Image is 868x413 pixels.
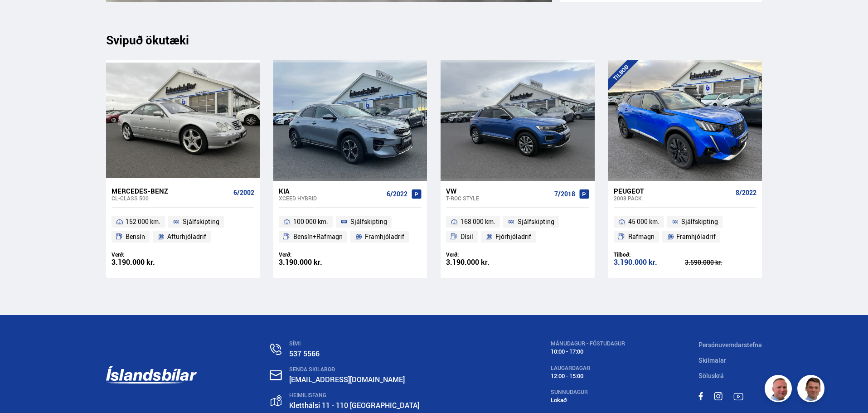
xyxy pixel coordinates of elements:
div: T-Roc STYLE [446,195,550,201]
div: 3.590.000 kr. [685,259,756,266]
div: 3.190.000 kr. [112,258,183,266]
div: SENDA SKILABOÐ [289,366,477,373]
a: VW T-Roc STYLE 7/2018 168 000 km. Sjálfskipting Dísil Fjórhjóladrif Verð: 3.190.000 kr. [441,181,594,278]
a: Persónuverndarstefna [698,340,762,349]
span: Sjálfskipting [183,216,219,227]
img: siFngHWaQ9KaOqBr.png [766,376,793,403]
div: VW [446,187,550,195]
div: Peugeot [614,187,732,195]
a: [EMAIL_ADDRESS][DOMAIN_NAME] [289,374,405,384]
span: Dísil [461,231,473,242]
div: 10:00 - 17:00 [551,348,625,355]
span: 45 000 km. [628,216,659,227]
span: Framhjóladrif [676,231,716,242]
span: 168 000 km. [461,216,495,227]
span: Fjórhjóladrif [495,231,531,242]
img: FbJEzSuNWCJXmdc-.webp [799,376,826,403]
a: 537 5566 [289,349,320,359]
span: Sjálfskipting [681,216,718,227]
span: 6/2022 [387,190,407,198]
div: Tilboð: [614,251,685,258]
div: HEIMILISFANG [289,392,477,398]
div: CL-Class 500 [112,195,230,201]
span: 152 000 km. [126,216,160,227]
div: Svipuð ökutæki [106,33,762,47]
div: 2008 PACK [614,195,732,201]
span: 100 000 km. [293,216,328,227]
div: Lokað [551,397,625,403]
img: n0V2lOsqF3l1V2iz.svg [270,344,281,355]
a: Kia XCeed HYBRID 6/2022 100 000 km. Sjálfskipting Bensín+Rafmagn Framhjóladrif Verð: 3.190.000 kr. [273,181,427,278]
div: Mercedes-Benz [112,187,230,195]
div: LAUGARDAGAR [551,365,625,371]
a: Kletthálsi 11 - 110 [GEOGRAPHIC_DATA] [289,400,419,410]
a: Peugeot 2008 PACK 8/2022 45 000 km. Sjálfskipting Rafmagn Framhjóladrif Tilboð: 3.190.000 kr. 3.5... [608,181,762,278]
span: Bensín [126,231,145,242]
span: 8/2022 [736,189,756,196]
div: 3.190.000 kr. [614,258,685,266]
img: gp4YpyYFnEr45R34.svg [271,395,281,407]
div: Kia [279,187,383,195]
div: Verð: [279,251,350,258]
span: Framhjóladrif [365,231,404,242]
span: 7/2018 [554,190,575,198]
div: SÍMI [289,340,477,347]
span: Sjálfskipting [350,216,387,227]
span: Bensín+Rafmagn [293,231,343,242]
span: 6/2002 [233,189,254,196]
a: Mercedes-Benz CL-Class 500 6/2002 152 000 km. Sjálfskipting Bensín Afturhjóladrif Verð: 3.190.000... [106,181,260,278]
div: XCeed HYBRID [279,195,383,201]
a: Söluskrá [698,371,724,380]
span: Afturhjóladrif [167,231,206,242]
div: Verð: [112,251,183,258]
div: SUNNUDAGUR [551,389,625,395]
button: Opna LiveChat spjallviðmót [7,4,34,31]
div: 3.190.000 kr. [446,258,518,266]
div: 3.190.000 kr. [279,258,350,266]
a: Skilmalar [698,356,726,364]
span: Rafmagn [628,231,655,242]
img: nHj8e-n-aHgjukTg.svg [270,370,282,380]
span: Sjálfskipting [518,216,554,227]
div: 12:00 - 15:00 [551,373,625,379]
div: Verð: [446,251,518,258]
div: MÁNUDAGUR - FÖSTUDAGUR [551,340,625,347]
